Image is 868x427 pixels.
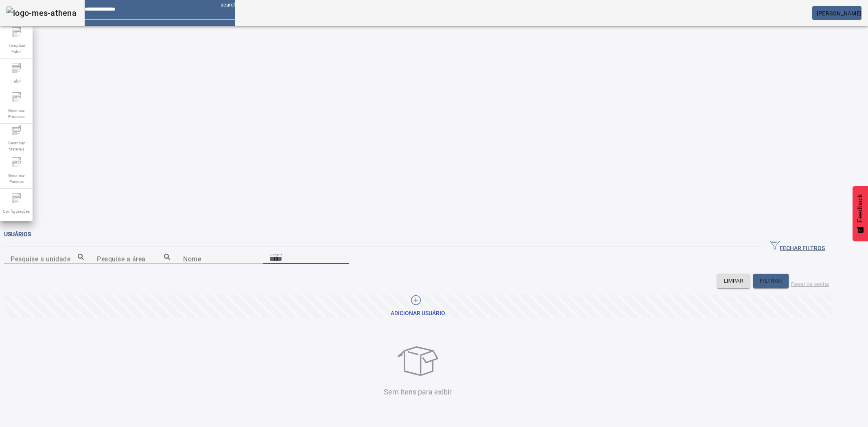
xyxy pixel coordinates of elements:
[4,40,28,57] span: Template Fabril
[4,231,31,237] span: Usuários
[0,206,32,217] span: Configurações
[724,277,743,285] span: LIMPAR
[4,170,28,187] span: Gerenciar Paradas
[789,274,831,288] button: Reset de senha
[11,255,70,263] mat-label: Pesquise a unidade
[753,274,789,288] button: FILTRAR
[4,105,28,122] span: Gerenciar Processo
[853,186,868,241] button: Feedback - Mostrar pesquisa
[760,277,782,285] span: FILTRAR
[4,294,831,318] button: Adicionar Usuário
[9,76,24,87] span: Fabril
[4,137,28,155] span: Gerenciar Materiais
[857,194,864,222] span: Feedback
[97,254,170,264] input: Number
[817,10,861,17] span: [PERSON_NAME]
[183,255,201,263] mat-label: Nome
[269,251,282,256] mat-label: Login
[11,254,84,264] input: Number
[7,7,77,20] img: logo-mes-athena
[6,386,829,397] p: Sem itens para exibir
[770,240,825,253] span: FECHAR FILTROS
[391,309,445,318] div: Adicionar Usuário
[763,239,831,254] button: FECHAR FILTROS
[97,255,146,263] mat-label: Pesquise a área
[791,281,829,287] label: Reset de senha
[717,274,750,288] button: LIMPAR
